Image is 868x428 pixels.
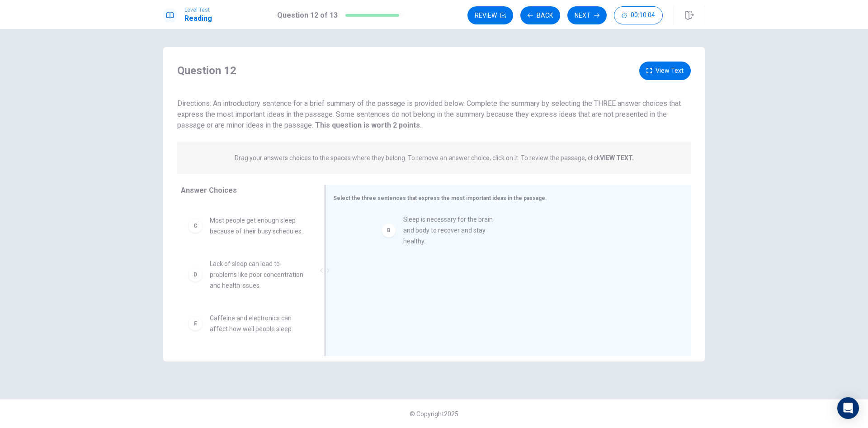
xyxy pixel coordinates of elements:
[837,397,859,419] div: Open Intercom Messenger
[177,99,681,129] span: Directions: An introductory sentence for a brief summary of the passage is provided below. Comple...
[177,63,236,78] h4: Question 12
[467,6,513,24] button: Review
[639,62,691,80] button: View Text
[614,6,663,24] button: 00:10:04
[313,121,422,129] strong: This question is worth 2 points.
[567,6,607,24] button: Next
[235,154,634,162] p: Drag your answers choices to the spaces where they belong. To remove an answer choice, click on i...
[520,6,560,24] button: Back
[631,12,655,19] span: 00:10:04
[333,195,547,201] span: Select the three sentences that express the most important ideas in the passage.
[184,7,212,13] span: Level Test
[277,10,338,21] h1: Question 12 of 13
[181,186,237,195] span: Answer Choices
[184,13,212,24] h1: Reading
[410,410,458,418] span: © Copyright 2025
[600,154,634,162] strong: VIEW TEXT.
